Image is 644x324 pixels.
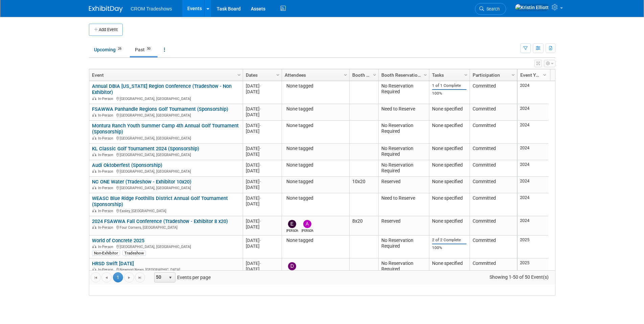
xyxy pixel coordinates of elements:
a: KL Classic Golf Tournament 2024 (Sponsorship) [92,146,199,152]
div: 2 of 2 Complete [432,238,467,243]
td: 8x20 [349,216,378,235]
span: In-Person [98,209,115,213]
span: Column Settings [343,72,348,78]
div: [DATE] [246,89,279,95]
td: No Reservation Required [378,81,429,104]
img: In-Person Event [92,186,96,189]
div: None tagged [285,179,346,185]
td: Committed [470,160,517,177]
a: Search [475,3,506,15]
a: Past50 [130,43,158,56]
div: [DATE] [246,83,279,89]
span: - [260,163,261,168]
div: [GEOGRAPHIC_DATA], [GEOGRAPHIC_DATA] [92,185,240,191]
div: None specified [432,106,467,112]
td: 2024 [518,121,548,144]
a: NC ONE Water (Tradeshow - Exhibitor 10x20) [92,179,191,185]
td: Committed [470,235,517,258]
div: [GEOGRAPHIC_DATA], [GEOGRAPHIC_DATA] [92,96,240,101]
div: [GEOGRAPHIC_DATA], [GEOGRAPHIC_DATA] [92,244,240,249]
div: Emily Williams [286,228,298,233]
div: None tagged [285,123,346,129]
span: Column Settings [372,72,377,78]
a: Upcoming26 [89,43,128,56]
img: Kristin Elliott [515,4,549,11]
a: WEASC Blue Ridge Foothills District Annual Golf Tournament (Sponsorship) [92,195,228,208]
div: None specified [432,218,467,224]
div: None specified [432,146,467,152]
span: 50 [154,273,166,282]
td: 2024 [518,216,548,235]
a: Booth Reservation Status [381,69,425,81]
td: Committed [470,104,517,121]
div: None tagged [285,195,346,201]
td: Need to Reserve [378,193,429,216]
div: None tagged [285,83,346,89]
span: In-Person [98,245,115,249]
img: Emily Williams [288,220,296,228]
div: Tradeshow [122,250,146,256]
img: ExhibitDay [89,6,123,13]
div: 100% [432,245,467,250]
span: - [260,261,261,266]
img: In-Person Event [92,268,96,271]
span: - [260,123,261,128]
div: [DATE] [246,128,279,134]
a: Montura Ranch Youth Summer Camp 4th Annual Golf Tournament (Sponsorship) [92,123,239,135]
span: In-Person [98,186,115,190]
td: No Reservation Required [378,235,429,258]
span: In-Person [98,225,115,230]
span: Column Settings [275,72,281,78]
a: Column Settings [342,69,349,79]
td: Committed [470,144,517,160]
span: 26 [116,46,123,51]
span: Column Settings [542,72,547,78]
span: - [260,146,261,151]
div: [DATE] [246,168,279,174]
span: - [260,179,261,184]
div: [DATE] [246,243,279,249]
img: Daniel Austria [288,262,296,270]
a: Column Settings [509,69,517,79]
div: 100% [432,91,467,96]
span: Column Settings [423,72,428,78]
span: - [260,83,261,89]
div: None tagged [285,238,346,244]
td: Committed [470,216,517,235]
span: 1 [113,272,123,282]
a: Column Settings [541,69,548,79]
span: In-Person [98,153,115,157]
div: None specified [432,162,467,168]
div: [DATE] [246,146,279,151]
td: 2025 [518,258,548,281]
img: In-Person Event [92,153,96,156]
img: In-Person Event [92,97,96,100]
span: Go to the last page [137,275,143,280]
div: Four Corners, [GEOGRAPHIC_DATA] [92,224,240,230]
span: In-Person [98,136,115,141]
td: 2024 [518,177,548,193]
div: [DATE] [246,162,279,168]
div: [GEOGRAPHIC_DATA], [GEOGRAPHIC_DATA] [92,168,240,174]
td: Committed [470,121,517,144]
span: CROM Tradeshows [131,6,172,11]
span: In-Person [98,169,115,174]
div: Alexander Ciasca [302,228,313,233]
a: Participation [473,69,512,81]
div: None specified [432,179,467,185]
span: Go to the first page [93,275,98,280]
span: In-Person [98,97,115,101]
td: 2024 [518,144,548,160]
a: Audi Oktoberfest (Sponsorship) [92,162,162,168]
div: 1 of 1 Complete [432,83,467,88]
span: - [260,219,261,224]
td: 2025 [518,235,548,258]
div: [DATE] [246,201,279,207]
a: Tasks [432,69,465,81]
div: [DATE] [246,260,279,266]
td: 2024 [518,81,548,104]
span: Showing 1-50 of 50 Event(s) [483,272,555,282]
div: None tagged [285,162,346,168]
div: [DATE] [246,106,279,112]
td: No Reservation Required [378,144,429,160]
